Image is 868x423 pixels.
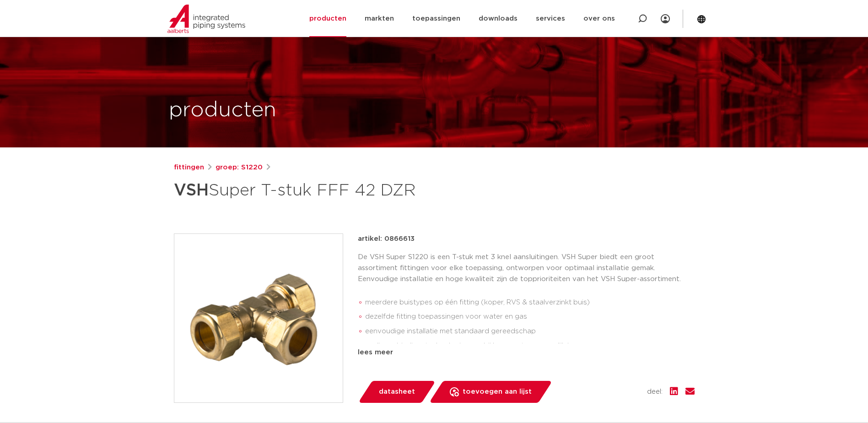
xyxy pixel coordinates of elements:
li: dezelfde fitting toepassingen voor water en gas [365,309,695,324]
span: deel: [647,386,663,397]
h1: producten [169,96,276,125]
li: eenvoudige installatie met standaard gereedschap [365,324,695,339]
p: artikel: 0866613 [358,233,415,244]
a: datasheet [358,381,436,403]
span: datasheet [379,385,415,399]
strong: VSH [174,182,209,199]
h1: Super T-stuk FFF 42 DZR [174,177,518,204]
span: toevoegen aan lijst [463,385,532,399]
a: fittingen [174,162,204,173]
p: De VSH Super S1220 is een T-stuk met 3 knel aansluitingen. VSH Super biedt een groot assortiment ... [358,252,695,285]
li: meerdere buistypes op één fitting (koper, RVS & staalverzinkt buis) [365,295,695,310]
li: snelle verbindingstechnologie waarbij her-montage mogelijk is [365,339,695,353]
img: Product Image for VSH Super T-stuk FFF 42 DZR [174,234,343,402]
div: lees meer [358,347,695,358]
a: groep: S1220 [216,162,263,173]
